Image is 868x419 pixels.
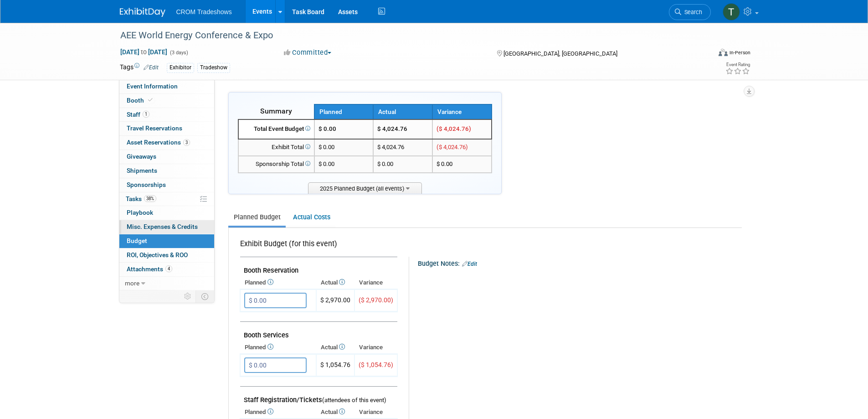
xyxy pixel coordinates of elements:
[316,341,354,354] th: Actual
[320,296,350,304] span: $ 2,970.00
[119,220,214,234] a: Misc. Expenses & Credits
[126,195,156,202] span: Tasks
[354,341,397,354] th: Variance
[242,160,310,169] div: Sponsorship Total
[432,104,492,119] th: Variance
[318,125,336,132] span: $ 0.00
[462,261,477,267] a: Edit
[729,49,750,56] div: In-Person
[119,192,214,206] a: Tasks38%
[144,195,156,202] span: 38%
[322,397,386,403] span: (attendees of this event)
[723,3,740,21] img: Tod Green
[167,63,194,72] div: Exhibitor
[119,263,214,276] a: Attachments4
[120,48,168,56] span: [DATE] [DATE]
[119,248,214,262] a: ROI, Objectives & ROO
[195,290,214,302] td: Toggle Event Tabs
[657,47,751,61] div: Event Format
[318,144,334,150] span: $ 0.00
[119,277,214,290] a: more
[725,62,750,67] div: Event Rating
[719,49,728,56] img: Format-Inperson.png
[308,182,422,194] span: 2025 Planned Budget (all events)
[117,27,697,44] div: AEE World Energy Conference & Expo
[669,4,711,20] a: Search
[127,97,154,104] span: Booth
[119,206,214,220] a: Playbook
[503,50,617,57] span: [GEOGRAPHIC_DATA], [GEOGRAPHIC_DATA]
[127,265,172,273] span: Attachments
[119,136,214,150] a: Asset Reservations3
[119,122,214,135] a: Travel Reservations
[165,265,172,272] span: 4
[120,62,159,73] td: Tags
[197,63,230,72] div: Tradeshow
[127,153,156,160] span: Giveaways
[288,209,335,226] a: Actual Costs
[437,125,471,132] span: ($ 4,024.76)
[354,276,397,289] th: Variance
[681,9,702,16] span: Search
[127,167,157,174] span: Shipments
[240,257,397,277] td: Booth Reservation
[437,160,452,167] span: $ 0.00
[125,279,139,287] span: more
[127,83,178,90] span: Event Information
[240,322,397,341] td: Booth Services
[242,125,310,134] div: Total Event Budget
[240,406,316,419] th: Planned
[242,143,310,152] div: Exhibit Total
[119,234,214,248] a: Budget
[127,139,190,146] span: Asset Reservations
[373,156,432,173] td: $ 0.00
[119,178,214,192] a: Sponsorships
[240,239,394,254] div: Exhibit Budget (for this event)
[127,237,147,244] span: Budget
[119,164,214,178] a: Shipments
[127,111,149,118] span: Staff
[373,139,432,156] td: $ 4,024.76
[240,276,316,289] th: Planned
[316,276,354,289] th: Actual
[359,361,393,368] span: ($ 1,054.76)
[120,8,165,17] img: ExhibitDay
[148,98,153,103] i: Booth reservation complete
[316,406,354,419] th: Actual
[127,209,153,216] span: Playbook
[143,111,149,118] span: 1
[260,107,292,115] span: Summary
[119,80,214,93] a: Event Information
[127,181,166,188] span: Sponsorships
[359,296,393,304] span: ($ 2,970.00)
[127,251,188,259] span: ROI, Objectives & ROO
[281,48,335,57] button: Committed
[354,406,397,419] th: Variance
[183,139,190,146] span: 3
[127,223,198,230] span: Misc. Expenses & Credits
[318,160,334,167] span: $ 0.00
[418,257,741,269] div: Budget Notes:
[437,144,468,150] span: ($ 4,024.76)
[119,150,214,164] a: Giveaways
[139,48,148,56] span: to
[176,8,232,16] span: CROM Tradeshows
[169,50,188,56] span: (3 days)
[240,341,316,354] th: Planned
[228,209,286,226] a: Planned Budget
[316,354,354,377] td: $ 1,054.76
[180,290,196,302] td: Personalize Event Tab Strip
[373,104,432,119] th: Actual
[314,104,374,119] th: Planned
[119,108,214,122] a: Staff1
[144,64,159,71] a: Edit
[373,119,432,139] td: $ 4,024.76
[127,124,182,132] span: Travel Reservations
[119,94,214,108] a: Booth
[240,387,397,406] td: Staff Registration/Tickets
